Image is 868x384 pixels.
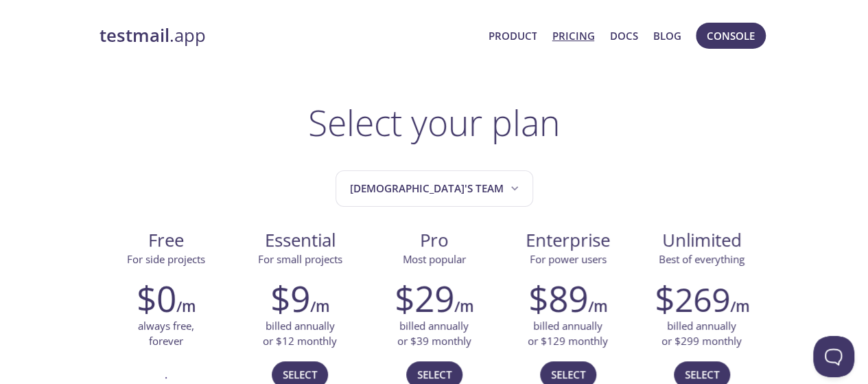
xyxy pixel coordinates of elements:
[138,319,194,348] p: always free, forever
[675,277,730,321] span: 269
[270,278,310,319] h2: $9
[308,102,560,143] h1: Select your plan
[659,252,744,266] span: Best of everything
[528,319,608,348] p: billed annually or $129 monthly
[661,319,742,348] p: billed annually or $299 monthly
[176,295,196,318] h6: /m
[552,27,594,45] a: Pricing
[730,295,749,318] h6: /m
[127,252,205,266] span: For side projects
[488,27,537,45] a: Product
[403,252,466,266] span: Most popular
[244,229,356,252] span: Essential
[336,170,533,207] button: Muhammed's team
[610,27,638,45] a: Docs
[528,278,588,319] h2: $89
[813,336,854,377] iframe: Help Scout Beacon - Open
[454,295,473,318] h6: /m
[655,278,730,319] h2: $
[512,229,624,252] span: Enterprise
[662,228,742,252] span: Unlimited
[258,252,342,266] span: For small projects
[310,295,329,318] h6: /m
[707,27,755,45] span: Console
[696,23,766,49] button: Console
[99,24,478,47] a: testmail.app
[283,365,317,383] span: Select
[685,365,719,383] span: Select
[588,295,607,318] h6: /m
[137,278,176,319] h2: $0
[350,179,521,198] span: [DEMOGRAPHIC_DATA]'s team
[397,319,471,348] p: billed annually or $39 monthly
[551,365,585,383] span: Select
[263,319,337,348] p: billed annually or $12 monthly
[653,27,681,45] a: Blog
[395,278,454,319] h2: $29
[530,252,607,266] span: For power users
[378,229,490,252] span: Pro
[417,365,451,383] span: Select
[110,229,222,252] span: Free
[99,23,169,47] strong: testmail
